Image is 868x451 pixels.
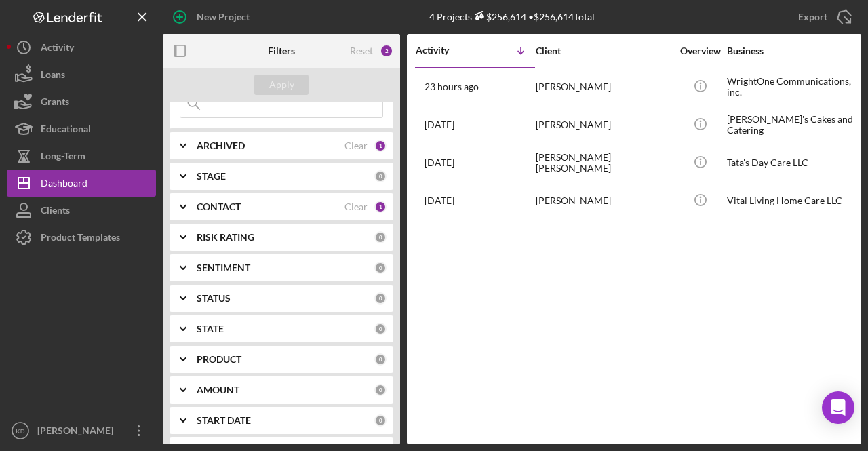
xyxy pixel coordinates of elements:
div: 4 Projects • $256,614 Total [429,11,595,22]
div: Dashboard [41,170,87,200]
b: START DATE [197,415,251,426]
button: Long-Term [7,142,156,170]
div: Export [798,3,827,31]
div: [PERSON_NAME]'s Cakes and Catering [727,107,863,143]
div: 1 [374,140,387,152]
div: Open Intercom Messenger [822,391,854,424]
button: New Project [163,3,263,31]
button: Loans [7,61,156,88]
button: Apply [254,75,309,95]
div: WrightOne Communications, inc. [727,69,863,105]
div: [PERSON_NAME] [PERSON_NAME] [536,145,671,181]
div: Clear [344,140,368,151]
div: Tata's Day Care LLC [727,145,863,181]
time: 2025-09-03 14:44 [425,157,454,168]
div: 0 [374,292,387,305]
b: STAGE [197,171,226,182]
b: STATUS [197,293,231,304]
button: KD[PERSON_NAME] [7,417,156,444]
div: 0 [374,384,387,396]
div: Product Templates [41,224,120,254]
b: PRODUCT [197,354,241,365]
div: Business [727,45,863,56]
div: 1 [374,201,387,213]
b: SENTIMENT [197,262,250,273]
div: Client [536,45,671,56]
div: 0 [374,262,387,274]
button: Grants [7,88,156,115]
b: STATE [197,323,224,334]
b: AMOUNT [197,385,239,395]
div: Apply [269,75,294,95]
div: 2 [380,44,393,58]
button: Export [785,3,861,31]
button: Dashboard [7,170,156,197]
div: Activity [416,45,475,56]
div: 0 [374,353,387,366]
time: 2025-08-26 15:06 [425,195,454,206]
b: RISK RATING [197,232,254,243]
div: Educational [41,115,91,146]
div: Clear [344,201,368,212]
time: 2025-09-22 15:58 [425,81,479,92]
div: Long-Term [41,142,85,173]
div: 0 [374,414,387,427]
div: Activity [41,34,74,64]
button: Product Templates [7,224,156,251]
div: [PERSON_NAME] [34,417,122,448]
div: [PERSON_NAME] [536,69,671,105]
button: Clients [7,197,156,224]
text: KD [16,427,24,435]
div: $256,614 [472,11,526,22]
div: Clients [41,197,70,227]
b: Filters [268,45,295,56]
time: 2025-09-18 12:30 [425,119,454,130]
div: 0 [374,323,387,335]
b: ARCHIVED [197,140,245,151]
div: New Project [197,3,250,31]
div: 0 [374,170,387,182]
button: Activity [7,34,156,61]
button: Educational [7,115,156,142]
div: 0 [374,231,387,243]
div: Loans [41,61,65,92]
div: [PERSON_NAME] [536,183,671,219]
div: Grants [41,88,69,119]
b: CONTACT [197,201,241,212]
div: Overview [675,45,726,56]
div: Vital Living Home Care LLC [727,183,863,219]
div: [PERSON_NAME] [536,107,671,143]
div: Reset [350,45,373,56]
